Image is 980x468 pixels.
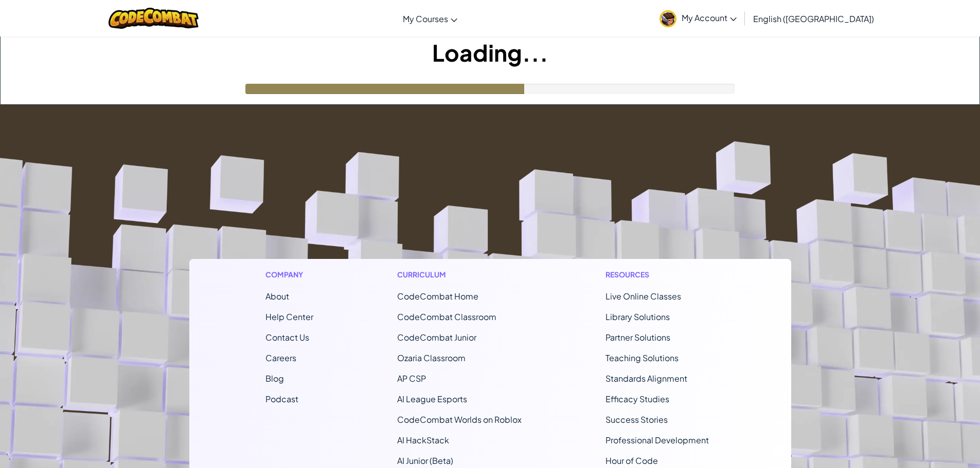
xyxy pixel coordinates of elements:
[265,269,313,280] h1: Company
[397,435,449,445] a: AI HackStack
[265,311,313,322] a: Help Center
[605,269,715,280] h1: Resources
[1,36,979,68] h1: Loading...
[403,13,448,24] span: My Courses
[605,394,669,404] a: Efficacy Studies
[397,373,426,384] a: AP CSP
[397,352,466,363] a: Ozaria Classroom
[605,291,681,302] a: Live Online Classes
[265,352,296,363] a: Careers
[654,2,742,34] a: My Account
[682,12,737,23] span: My Account
[605,455,658,466] a: Hour of Code
[397,414,522,425] a: CodeCombat Worlds on Roblox
[397,332,476,343] a: CodeCombat Junior
[265,394,298,404] a: Podcast
[660,10,676,27] img: avatar
[605,414,668,425] a: Success Stories
[605,332,670,343] a: Partner Solutions
[605,352,679,363] a: Teaching Solutions
[398,5,462,32] a: My Courses
[397,394,467,404] a: AI League Esports
[397,311,496,322] a: CodeCombat Classroom
[605,435,709,445] a: Professional Development
[397,269,522,280] h1: Curriculum
[265,373,284,384] a: Blog
[265,332,309,343] span: Contact Us
[265,291,289,302] a: About
[397,291,478,302] span: CodeCombat Home
[605,311,670,322] a: Library Solutions
[748,5,879,32] a: English ([GEOGRAPHIC_DATA])
[397,455,453,466] a: AI Junior (Beta)
[109,8,199,29] img: CodeCombat logo
[753,13,874,24] span: English ([GEOGRAPHIC_DATA])
[605,373,687,384] a: Standards Alignment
